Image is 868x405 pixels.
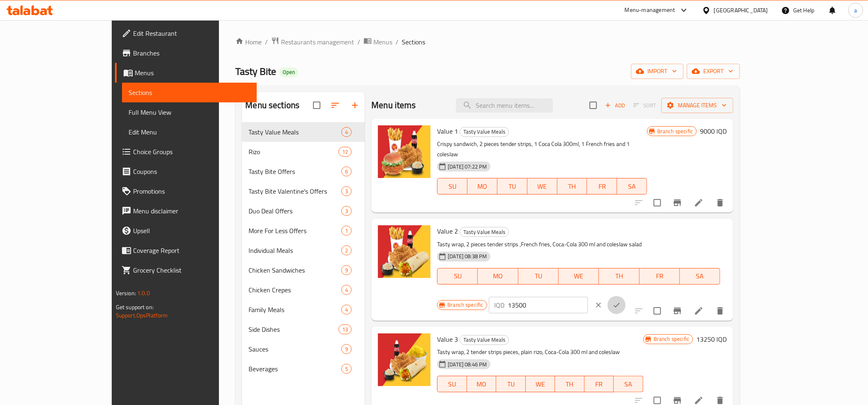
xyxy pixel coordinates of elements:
[854,6,857,15] span: a
[680,268,720,285] button: SA
[129,107,250,117] span: Full Menu View
[710,301,730,321] button: delete
[342,286,351,294] span: 4
[249,324,338,334] div: Side Dishes
[341,226,352,236] div: items
[460,335,509,345] span: Tasty Value Meals
[279,69,298,76] span: Open
[437,376,467,392] button: SU
[661,98,733,113] button: Manage items
[625,5,675,15] div: Menu-management
[265,37,268,47] li: /
[308,97,325,114] span: Select all sections
[437,347,643,357] p: Tasty wrap, 2 tender strips pieces, plain rizo, Coca-Cola 300 ml and coleslaw
[585,376,614,392] button: FR
[683,270,717,282] span: SA
[437,225,458,237] span: Value 2
[115,241,257,260] a: Coverage Report
[115,162,257,181] a: Coupons
[643,270,677,282] span: FR
[242,359,365,379] div: Beverages5
[518,268,559,285] button: TU
[501,181,524,192] span: TU
[115,63,257,83] a: Menus
[249,147,338,157] span: Rizo
[467,376,497,392] button: MO
[341,305,352,315] div: items
[342,365,351,373] span: 5
[555,376,585,392] button: TH
[339,148,351,156] span: 12
[481,270,515,282] span: MO
[133,206,250,216] span: Menu disclaimer
[460,227,509,237] span: Tasty Value Meals
[341,285,352,295] div: items
[617,178,647,194] button: SA
[342,247,351,255] span: 2
[122,102,257,122] a: Full Menu View
[115,142,257,162] a: Choice Groups
[249,167,341,176] div: Tasty Bite Offers
[614,376,643,392] button: SA
[242,300,365,319] div: Family Meals4
[345,95,365,115] button: Add section
[249,364,341,374] span: Beverages
[396,37,398,47] li: /
[378,225,431,278] img: Value 2
[129,127,250,137] span: Edit Menu
[249,226,341,236] span: More For Less Offers
[620,181,644,192] span: SA
[249,305,341,315] span: Family Meals
[338,324,352,334] div: items
[631,64,684,79] button: import
[357,37,360,47] li: /
[242,201,365,221] div: Duo Deal Offers3
[342,128,351,136] span: 4
[497,178,527,194] button: TU
[444,252,490,260] span: [DATE] 08:38 PM
[602,99,628,112] button: Add
[599,268,639,285] button: TH
[342,306,351,314] span: 4
[460,127,509,137] div: Tasty Value Meals
[249,245,341,255] span: Individual Meals
[437,125,458,137] span: Value 1
[590,181,614,192] span: FR
[500,378,523,390] span: TU
[242,142,365,162] div: Rizo12
[378,125,431,178] img: Value 1
[700,125,727,137] h6: 9000 IQD
[133,147,250,157] span: Choice Groups
[271,37,354,47] a: Restaurants management
[602,270,636,282] span: TH
[135,68,250,78] span: Menus
[341,186,352,196] div: items
[638,66,677,76] span: import
[588,378,611,390] span: FR
[650,335,693,343] span: Branch specific
[115,23,257,43] a: Edit Restaurant
[364,37,392,47] a: Menus
[342,266,351,274] span: 9
[133,245,250,255] span: Coverage Report
[249,127,341,137] div: Tasty Value Meals
[249,285,341,295] span: Chicken Crepes
[441,181,464,192] span: SU
[133,28,250,38] span: Edit Restaurant
[522,270,555,282] span: TU
[589,296,608,314] button: clear
[342,207,351,215] span: 3
[587,178,617,194] button: FR
[402,37,425,47] span: Sections
[437,178,467,194] button: SU
[557,178,587,194] button: TH
[527,178,557,194] button: WE
[693,66,733,76] span: export
[115,43,257,63] a: Branches
[342,227,351,235] span: 1
[654,127,696,135] span: Branch specific
[115,221,257,241] a: Upsell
